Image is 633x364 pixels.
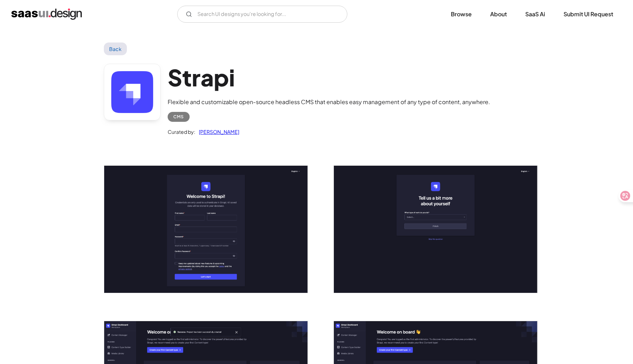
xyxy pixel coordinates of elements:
[11,8,82,20] a: home
[334,166,537,293] a: open lightbox
[334,166,537,293] img: 6426765a8eed3cdcfa2d7112_Strapi%20Tell%20about%20yourself%20Screen.png
[195,127,239,136] a: [PERSON_NAME]
[177,6,347,23] input: Search UI designs you're looking for...
[173,113,184,121] div: CMS
[555,6,622,22] a: Submit UI Request
[168,98,490,106] div: Flexible and customizable open-source headless CMS that enables easy management of any type of co...
[482,6,515,22] a: About
[177,6,347,23] form: Email Form
[104,166,308,293] img: 6426764060b25ac2f820f41c_Strapi%20Welcome%20Screen.png
[168,127,195,136] div: Curated by:
[517,6,554,22] a: SaaS Ai
[168,64,490,91] h1: Strapi
[104,166,308,293] a: open lightbox
[442,6,480,22] a: Browse
[104,42,127,55] a: Back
